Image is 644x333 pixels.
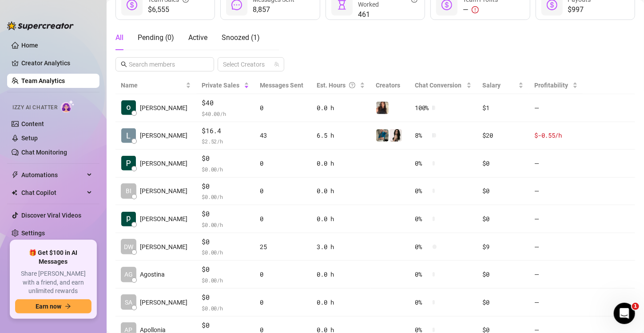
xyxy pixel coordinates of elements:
a: Creator Analytics [21,56,92,70]
span: Snoozed ( 1 ) [222,33,260,42]
img: Krish [121,100,136,115]
div: 0 [260,186,306,196]
span: Chat Conversion [415,82,461,89]
div: $-0.55 /h [534,131,578,140]
span: 0 % [415,242,429,252]
div: $9 [482,242,524,252]
img: Chat Copilot [12,190,17,196]
span: SA [125,297,132,307]
span: $ 0.00 /h [202,276,249,285]
span: 0 % [415,214,429,224]
div: 0 [260,214,306,224]
a: Team Analytics [21,77,65,84]
div: 0 [260,103,306,113]
span: Profitability [534,82,568,89]
a: Content [21,120,44,127]
div: Est. Hours [317,80,358,90]
span: $0 [202,292,249,303]
span: Messages Sent [260,82,303,89]
img: diandradelgado [376,102,389,114]
span: 0 % [415,270,429,279]
span: $6,555 [148,4,189,15]
span: $0 [202,320,249,331]
span: $0 [202,237,249,247]
span: 0 % [415,159,429,168]
span: Private Sales [202,82,239,89]
span: 100 % [415,103,429,113]
div: 0 [260,297,306,307]
span: $ 0.00 /h [202,304,249,313]
div: 0.0 h [317,297,365,307]
span: 0 % [415,186,429,196]
span: Izzy AI Chatter [12,103,57,112]
div: All [115,32,123,43]
span: $ 0.00 /h [202,192,249,201]
a: Home [21,42,38,49]
div: 0 [260,159,306,168]
span: question-circle [349,80,355,90]
div: 0.0 h [317,186,365,196]
img: Lorenzo [121,128,136,143]
th: Creators [370,77,409,94]
span: Automations [21,168,84,182]
span: [PERSON_NAME] [140,297,187,307]
th: Name [115,77,196,94]
div: 0.0 h [317,103,365,113]
span: Name [121,80,184,90]
div: 0 [260,270,306,279]
span: $0 [202,181,249,192]
span: [PERSON_NAME] [140,242,187,252]
div: $1 [482,103,524,113]
span: 1 [632,303,639,310]
div: $0 [482,297,524,307]
img: Paige [121,156,136,170]
span: $997 [568,4,591,15]
span: Agostina [140,270,165,279]
span: exclamation-circle [472,6,479,13]
td: — [529,178,583,206]
span: Salary [482,82,501,89]
span: team [274,62,279,67]
span: 8 % [415,131,429,140]
td: — [529,94,583,122]
div: 43 [260,131,306,140]
td: — [529,205,583,233]
a: Chat Monitoring [21,149,67,156]
span: $0 [202,264,249,275]
iframe: Intercom live chat [614,303,635,324]
div: 25 [260,242,306,252]
span: [PERSON_NAME] [140,103,187,113]
div: 6.5 h [317,131,365,140]
img: ChloeLove [390,129,402,142]
td: — [529,150,583,178]
span: $ 40.00 /h [202,109,249,118]
span: 0 % [415,297,429,307]
img: Eavnc [376,129,389,142]
img: AI Chatter [61,100,75,113]
span: AG [124,270,133,279]
a: Settings [21,230,45,237]
span: thunderbolt [12,171,19,178]
td: — [529,289,583,317]
span: arrow-right [65,303,71,309]
span: $16.4 [202,126,249,136]
a: Discover Viral Videos [21,212,81,219]
span: BI [126,186,131,196]
div: 0.0 h [317,214,365,224]
div: $20 [482,131,524,140]
div: $0 [482,159,524,168]
button: Earn nowarrow-right [15,299,91,313]
span: search [121,61,127,67]
span: Share [PERSON_NAME] with a friend, and earn unlimited rewards [15,270,91,296]
img: logo-BBDzfeDw.svg [7,21,74,30]
span: Earn now [36,303,61,310]
div: $0 [482,186,524,196]
span: $ 0.00 /h [202,220,249,229]
span: 🎁 Get $100 in AI Messages [15,249,91,266]
span: [PERSON_NAME] [140,159,187,168]
span: $40 [202,98,249,108]
span: $0 [202,153,249,164]
div: 0.0 h [317,159,365,168]
td: — [529,233,583,261]
span: $ 0.00 /h [202,165,249,174]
